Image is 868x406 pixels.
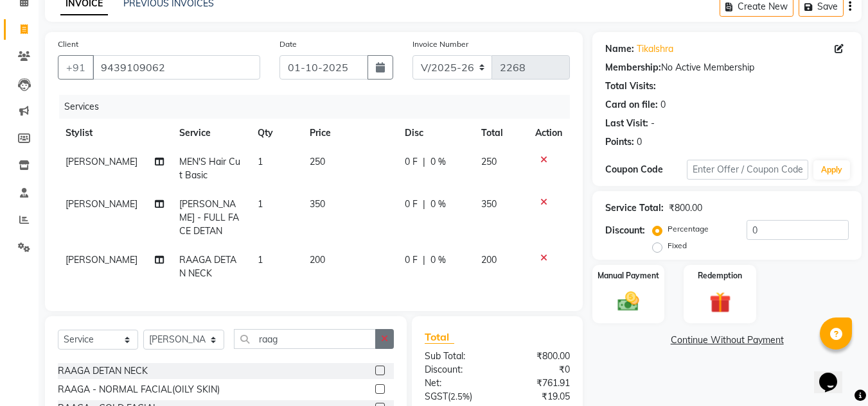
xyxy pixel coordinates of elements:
input: Search or Scan [234,329,376,349]
div: ₹800.00 [669,201,702,215]
div: No Active Membership [605,61,849,74]
span: [PERSON_NAME] [66,198,137,210]
span: MEN'S Hair Cut Basic [179,156,240,181]
a: Continue Without Payment [595,334,859,347]
div: Services [59,95,580,119]
th: Total [474,119,528,148]
div: Coupon Code [605,163,686,176]
label: Invoice Number [412,38,468,50]
span: 1 [258,156,263,167]
img: _gift.svg [703,289,738,316]
div: Net: [415,376,497,390]
span: SGST [425,391,448,402]
span: 250 [481,156,497,167]
label: Date [279,38,297,50]
div: Service Total: [605,201,664,215]
span: 350 [310,198,325,210]
div: Last Visit: [605,117,648,130]
th: Action [527,119,570,148]
div: ₹761.91 [497,376,580,390]
div: ( ) [415,390,497,403]
div: Card on file: [605,98,658,112]
img: _cash.svg [611,289,646,314]
th: Disc [397,119,474,148]
span: [PERSON_NAME] - FULL FACE DETAN [179,198,239,237]
div: 0 [637,135,642,149]
div: - [651,117,655,130]
span: 250 [310,156,325,167]
input: Search by Name/Mobile/Email/Code [93,55,260,80]
label: Client [58,38,78,50]
span: | [423,198,425,211]
span: [PERSON_NAME] [66,156,137,167]
span: 1 [258,198,263,210]
span: | [423,253,425,267]
div: RAAGA - NORMAL FACIAL(OILY SKIN) [58,383,220,396]
div: Name: [605,42,634,56]
span: RAAGA DETAN NECK [179,254,236,279]
span: 1 [258,254,263,266]
span: 350 [481,198,497,210]
a: Tikalshra [637,42,673,56]
div: Total Visits: [605,80,656,93]
span: [PERSON_NAME] [66,254,137,266]
th: Service [172,119,250,148]
span: 200 [481,254,497,266]
th: Price [302,119,397,148]
button: Apply [813,160,850,180]
label: Redemption [698,270,742,282]
div: Points: [605,135,634,149]
label: Manual Payment [598,270,659,282]
div: ₹800.00 [497,350,580,363]
label: Percentage [668,223,709,235]
label: Fixed [668,240,687,251]
th: Stylist [58,119,172,148]
div: ₹0 [497,363,580,376]
th: Qty [250,119,302,148]
div: Discount: [415,363,497,376]
span: 0 % [430,198,446,211]
div: 0 [660,98,666,112]
iframe: chat widget [814,355,855,393]
span: 2.5% [450,391,470,402]
span: | [423,155,425,169]
button: +91 [58,55,94,80]
div: Membership: [605,61,661,74]
input: Enter Offer / Coupon Code [687,160,808,180]
span: 0 % [430,155,446,169]
span: 0 F [405,155,418,169]
span: 200 [310,254,325,266]
div: Discount: [605,224,645,237]
span: 0 F [405,253,418,267]
div: ₹19.05 [497,390,580,403]
span: 0 % [430,253,446,267]
span: 0 F [405,198,418,211]
div: Sub Total: [415,350,497,363]
div: RAAGA DETAN NECK [58,364,148,378]
span: Total [425,330,454,344]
